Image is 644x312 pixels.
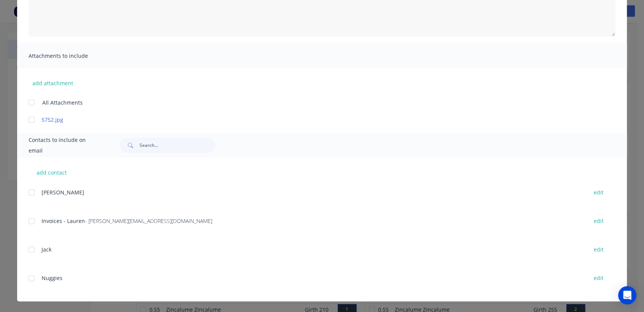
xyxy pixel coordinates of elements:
[42,217,85,224] span: Invoices - Lauren
[589,244,608,255] button: edit
[139,138,215,153] input: Search...
[42,274,62,282] span: Nuggies
[42,189,84,196] span: [PERSON_NAME]
[42,99,83,107] span: All Attachments
[29,167,74,178] button: add contact
[29,135,101,156] span: Contacts to include on email
[29,51,112,61] span: Attachments to include
[589,273,608,283] button: edit
[618,286,636,304] div: Open Intercom Messenger
[42,246,51,253] span: Jack
[589,187,608,197] button: edit
[589,216,608,226] button: edit
[85,217,212,224] span: - [PERSON_NAME][EMAIL_ADDRESS][DOMAIN_NAME]
[29,77,77,89] button: add attachment
[42,116,580,124] a: 5752.jpg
